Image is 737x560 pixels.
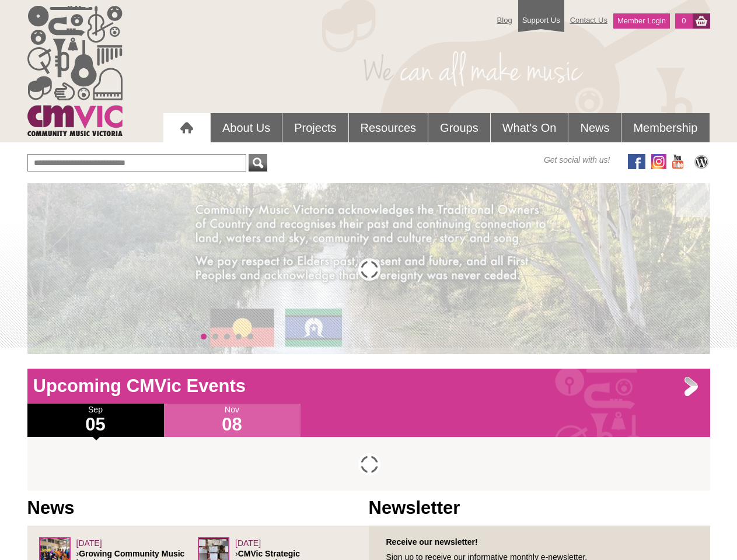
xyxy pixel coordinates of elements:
[675,13,692,29] a: 0
[282,113,348,142] a: Projects
[27,496,369,520] h1: News
[76,538,102,548] span: [DATE]
[164,404,301,437] div: Nov
[491,113,568,142] a: What's On
[428,113,490,142] a: Groups
[235,538,261,548] span: [DATE]
[621,113,709,142] a: Membership
[164,415,301,434] h1: 08
[211,113,282,142] a: About Us
[27,404,164,437] div: Sep
[568,113,621,142] a: News
[27,6,123,136] img: cmvic_logo.png
[369,496,710,520] h1: Newsletter
[349,113,428,142] a: Resources
[693,154,710,169] img: CMVic Blog
[564,10,613,30] a: Contact Us
[27,415,164,434] h1: 05
[386,537,478,547] strong: Receive our newsletter!
[613,13,670,29] a: Member Login
[27,374,710,398] h1: Upcoming CMVic Events
[491,10,518,30] a: Blog
[544,154,610,166] span: Get social with us!
[651,154,666,169] img: icon-instagram.png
